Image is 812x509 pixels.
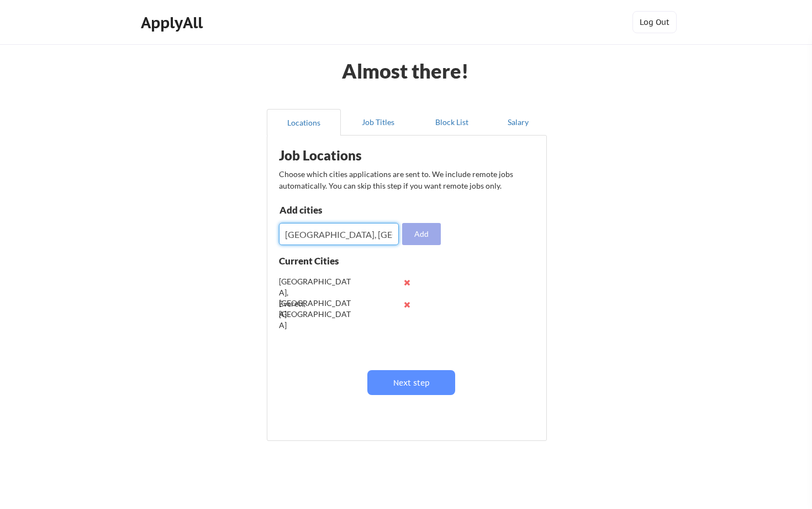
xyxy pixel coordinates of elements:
div: [GEOGRAPHIC_DATA], [GEOGRAPHIC_DATA] [279,276,351,319]
button: Next step [367,370,455,395]
div: Almost there! [329,61,483,81]
button: Job Titles [341,109,415,136]
button: Log Out [632,11,677,33]
div: Everett, [GEOGRAPHIC_DATA] [279,298,351,331]
div: Add cities [280,205,394,215]
div: Choose which cities applications are sent to. We include remote jobs automatically. You can skip ... [279,168,533,191]
button: Add [402,223,441,245]
div: Job Locations [279,149,418,162]
button: Block List [415,109,489,136]
div: Current Cities [279,256,363,266]
div: ApplyAll [141,13,206,32]
button: Salary [489,109,547,136]
input: Type here... [279,223,399,245]
button: Locations [267,109,341,136]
